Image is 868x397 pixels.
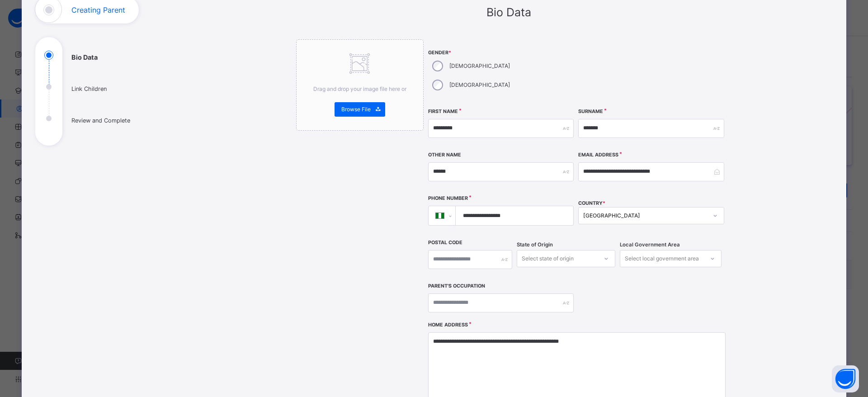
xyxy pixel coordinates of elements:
div: Drag and drop your image file here orBrowse File [296,39,424,131]
label: Home Address [428,321,468,329]
label: Email Address [578,151,618,159]
div: Select local government area [625,250,699,267]
label: Surname [578,108,603,115]
label: Parent's Occupation [428,283,485,290]
span: Bio Data [486,5,531,19]
span: Browse File [341,105,371,113]
span: Local Government Area [620,241,680,249]
label: Other Name [428,151,461,159]
span: State of Origin [517,241,553,249]
span: Gender [428,49,574,57]
div: [GEOGRAPHIC_DATA] [583,212,707,220]
h1: Creating Parent [71,6,125,14]
span: COUNTRY [578,200,605,206]
button: Open asap [832,365,859,392]
div: Select state of origin [522,250,574,267]
label: First Name [428,108,458,115]
label: [DEMOGRAPHIC_DATA] [449,62,510,70]
label: Phone Number [428,195,468,202]
label: Postal Code [428,239,462,246]
span: Drag and drop your image file here or [313,85,406,92]
label: [DEMOGRAPHIC_DATA] [449,81,510,89]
